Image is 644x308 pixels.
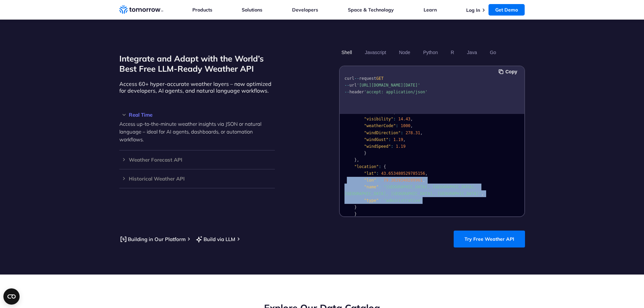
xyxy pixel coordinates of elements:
span: , [420,131,423,135]
span: "[GEOGRAPHIC_DATA], [GEOGRAPHIC_DATA], [GEOGRAPHIC_DATA], [GEOGRAPHIC_DATA], [GEOGRAPHIC_DATA]" [344,185,481,196]
span: "lon" [364,178,376,183]
button: Java [464,47,479,58]
a: Log In [466,7,480,13]
span: : [388,137,391,142]
span: , [357,158,359,162]
span: 79.3839340209961 [383,178,423,183]
span: 43.653480529785156 [381,171,425,176]
span: "windGust" [364,137,388,142]
span: -- [354,76,359,81]
span: "weatherCode" [364,123,396,128]
button: Python [421,47,440,58]
span: "administrative" [383,198,423,203]
a: Space & Technology [348,7,394,13]
p: Access up-to-the-minute weather insights via JSON or natural language – ideal for AI agents, dash... [119,120,275,143]
span: , [403,137,405,142]
span: curl [344,76,354,81]
span: "location" [354,164,378,169]
a: Products [192,7,212,13]
span: "type" [364,198,378,203]
span: : [379,185,381,189]
span: : [401,131,403,135]
h3: Real Time [119,112,275,117]
a: Build via LLM [195,235,235,243]
a: Learn [424,7,437,13]
span: header [349,90,364,94]
span: 1.19 [396,144,405,149]
span: "lat" [364,171,376,176]
span: -- [344,90,349,94]
a: Try Free Weather API [454,231,525,247]
span: 14.43 [398,117,410,121]
span: , [410,117,413,121]
span: GET [376,76,383,81]
button: Open CMP widget [3,288,20,305]
button: Shell [339,47,354,58]
button: Go [487,47,498,58]
span: 278.31 [405,131,420,135]
span: : [376,171,378,176]
span: , [423,178,425,183]
span: , [425,171,427,176]
span: - [381,178,383,183]
a: Home link [119,5,163,15]
button: Copy [499,68,519,75]
h3: Weather Forecast API [119,157,275,162]
span: "windDirection" [364,131,400,135]
span: , [410,123,413,128]
span: request [359,76,376,81]
button: R [448,47,456,58]
span: url [349,83,357,88]
span: 1000 [401,123,410,128]
span: "windSpeed" [364,144,390,149]
span: : [393,117,396,121]
button: Javascript [362,47,388,58]
span: 1.19 [393,137,403,142]
a: Get Demo [488,4,525,16]
a: Solutions [242,7,262,13]
a: Developers [292,7,318,13]
span: , [481,191,483,196]
span: } [354,205,356,210]
span: '[URL][DOMAIN_NAME][DATE]' [357,83,420,88]
span: 'accept: application/json' [364,90,427,94]
button: Node [397,47,412,58]
span: : [376,178,378,183]
span: } [364,151,366,156]
span: { [383,164,386,169]
span: : [391,144,393,149]
span: } [354,212,356,216]
span: : [379,198,381,203]
h2: Integrate and Adapt with the World’s Best Free LLM-Ready Weather API [119,53,275,74]
p: Access 60+ hyper-accurate weather layers – now optimized for developers, AI agents, and natural l... [119,80,275,94]
a: Building in Our Platform [119,235,186,243]
h3: Historical Weather API [119,176,275,181]
span: : [379,164,381,169]
span: "visibility" [364,117,393,121]
span: : [396,123,398,128]
span: -- [344,83,349,88]
span: "name" [364,185,378,189]
span: } [354,158,356,162]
